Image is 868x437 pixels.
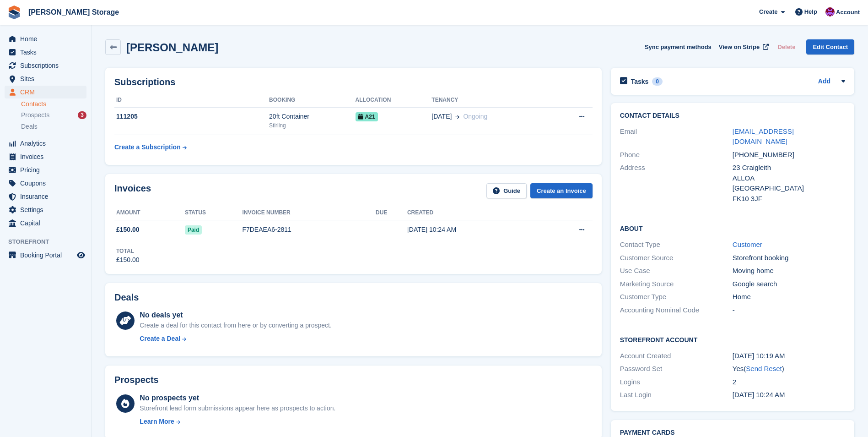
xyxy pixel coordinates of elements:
[5,203,86,216] a: menu
[631,77,649,86] h2: Tasks
[620,150,733,160] div: Phone
[620,126,733,147] div: Email
[20,86,75,98] span: CRM
[5,46,86,59] a: menu
[116,225,140,235] span: £150.00
[20,33,75,45] span: Home
[759,7,777,16] span: Create
[836,8,860,17] span: Account
[620,390,733,400] div: Last Login
[818,76,830,87] a: Add
[269,121,356,130] div: Stirling
[733,173,845,184] div: ALLOA
[620,292,733,302] div: Customer Type
[20,72,75,85] span: Sites
[733,183,845,194] div: [GEOGRAPHIC_DATA]
[140,417,335,426] a: Learn More
[114,93,269,108] th: ID
[20,46,75,59] span: Tasks
[114,206,185,220] th: Amount
[733,240,762,248] a: Customer
[5,177,86,190] a: menu
[620,224,845,233] h2: About
[5,217,86,229] a: menu
[20,190,75,203] span: Insurance
[733,279,845,290] div: Google search
[140,393,335,404] div: No prospects yet
[733,292,845,302] div: Home
[7,5,21,19] img: stora-icon-8386f47178a22dfd0bd8f6a31ec36ba5ce8667c1dd55bd0f319d3a0aa187defe.svg
[645,39,712,55] button: Sync payment methods
[431,112,452,121] span: [DATE]
[620,253,733,263] div: Customer Source
[140,334,331,344] a: Create a Deal
[620,266,733,276] div: Use Case
[140,417,174,426] div: Learn More
[5,86,86,98] a: menu
[5,190,86,203] a: menu
[20,164,75,176] span: Pricing
[242,206,376,220] th: Invoice number
[652,77,663,86] div: 0
[140,321,331,330] div: Create a deal for this contact from here or by converting a prospect.
[733,253,845,263] div: Storefront booking
[746,365,782,372] a: Send Reset
[620,351,733,361] div: Account Created
[5,164,86,176] a: menu
[715,39,771,55] a: View on Stripe
[20,217,75,229] span: Capital
[620,429,845,437] h2: Payment cards
[733,163,845,173] div: 23 Craigleith
[20,150,75,163] span: Invoices
[25,5,123,20] a: [PERSON_NAME] Storage
[5,59,86,72] a: menu
[269,93,356,108] th: Booking
[20,137,75,150] span: Analytics
[116,247,140,255] div: Total
[620,364,733,374] div: Password Set
[114,183,151,198] h2: Invoices
[21,110,86,120] a: Prospects 3
[620,163,733,204] div: Address
[620,112,845,120] h2: Contact Details
[825,7,835,16] img: Audra Whitelaw
[185,206,243,220] th: Status
[20,203,75,216] span: Settings
[114,292,139,303] h2: Deals
[733,364,845,374] div: Yes
[806,39,854,55] a: Edit Contact
[376,206,407,220] th: Due
[21,122,86,131] a: Deals
[5,137,86,150] a: menu
[20,177,75,190] span: Coupons
[242,225,376,235] div: F7DEAEA6-2811
[269,112,356,121] div: 20ft Container
[733,391,785,399] time: 2025-09-30 09:24:41 UTC
[116,255,140,265] div: £150.00
[114,77,593,87] h2: Subscriptions
[20,59,75,72] span: Subscriptions
[140,404,335,413] div: Storefront lead form submissions appear here as prospects to action.
[407,225,540,235] div: [DATE] 10:24 AM
[75,250,86,261] a: Preview store
[126,41,218,54] h2: [PERSON_NAME]
[78,111,86,119] div: 3
[620,279,733,290] div: Marketing Source
[733,351,845,361] div: [DATE] 10:19 AM
[620,240,733,250] div: Contact Type
[620,305,733,316] div: Accounting Nominal Code
[20,249,75,262] span: Booking Portal
[733,127,794,146] a: [EMAIL_ADDRESS][DOMAIN_NAME]
[733,377,845,388] div: 2
[744,365,784,372] span: ( )
[407,206,540,220] th: Created
[114,112,269,121] div: 111205
[21,122,38,131] span: Deals
[114,375,159,385] h2: Prospects
[733,266,845,276] div: Moving home
[774,39,799,55] button: Delete
[733,194,845,204] div: FK10 3JF
[21,111,49,120] span: Prospects
[356,93,432,108] th: Allocation
[733,150,845,160] div: [PHONE_NUMBER]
